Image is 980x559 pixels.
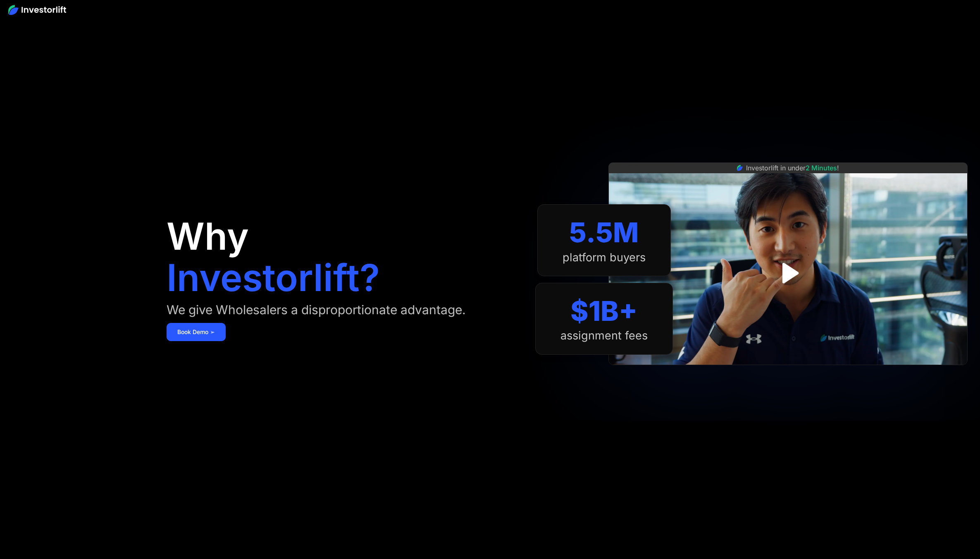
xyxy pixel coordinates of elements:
div: 5.5M [569,216,639,249]
h1: Why [167,218,249,255]
h1: Investorlift? [167,259,380,296]
div: Investorlift in under ! [746,163,839,173]
div: platform buyers [563,251,646,264]
div: $1B+ [570,295,637,327]
div: assignment fees [560,329,648,342]
span: 2 Minutes [806,164,837,172]
iframe: Customer reviews powered by Trustpilot [726,369,850,379]
a: open lightbox [770,255,806,291]
div: We give Wholesalers a disproportionate advantage. [167,303,466,316]
a: Book Demo ➢ [167,323,226,341]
